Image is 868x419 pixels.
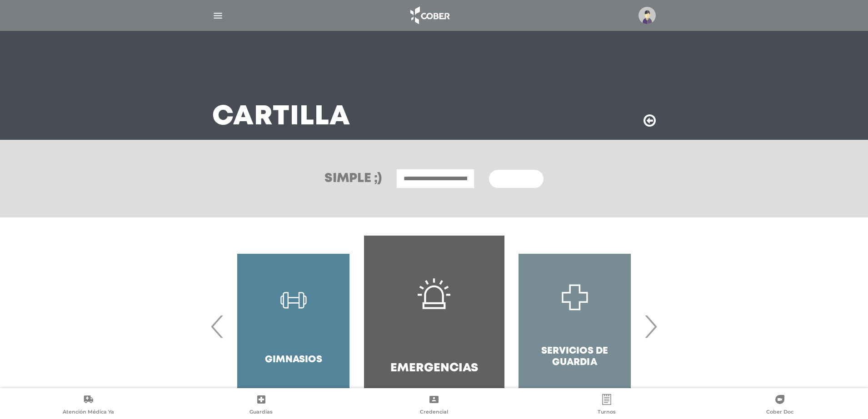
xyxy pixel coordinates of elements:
[212,10,224,21] img: Cober_menu-lines-white.svg
[209,302,226,351] span: Previous
[249,409,273,417] span: Guardias
[175,394,347,417] a: Guardias
[598,409,616,417] span: Turnos
[324,173,382,185] h3: Simple ;)
[642,302,659,351] span: Next
[348,394,520,417] a: Credencial
[212,105,350,129] h3: Cartilla
[489,170,544,188] button: Buscar
[364,236,504,417] a: Emergencias
[420,409,448,417] span: Credencial
[63,409,114,417] span: Atención Médica Ya
[500,176,526,182] span: Buscar
[405,5,453,26] img: logo_cober_home-white.png
[639,7,656,24] img: profile-placeholder.svg
[390,361,478,375] h4: Emergencias
[2,394,175,417] a: Atención Médica Ya
[520,394,693,417] a: Turnos
[693,394,866,417] a: Cober Doc
[766,409,793,417] span: Cober Doc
